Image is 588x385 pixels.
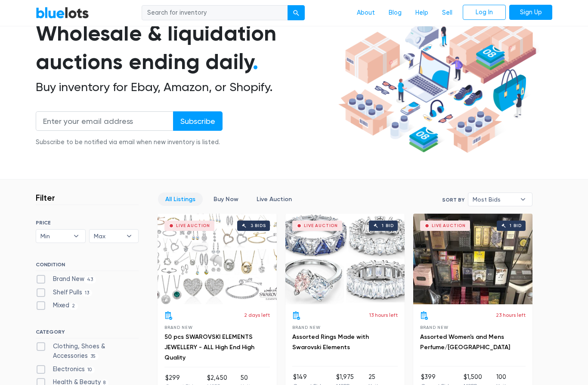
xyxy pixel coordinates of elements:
a: Log In [463,5,506,20]
a: Buy Now [206,192,246,206]
a: Live Auction 3 bids [158,214,277,304]
div: Live Auction [432,224,466,228]
input: Search for inventory [142,5,288,21]
div: 1 bid [510,224,521,228]
p: 13 hours left [369,311,398,319]
a: BlueLots [36,6,89,19]
span: Brand New [420,325,448,330]
span: 35 [88,353,99,360]
div: Live Auction [304,224,338,228]
a: Assorted Women's and Mens Perfume/[GEOGRAPHIC_DATA] [420,333,510,351]
h6: CONDITION [36,262,139,271]
div: Live Auction [176,224,210,228]
a: Sign Up [509,5,552,20]
label: Brand New [36,275,96,284]
input: Subscribe [173,111,223,131]
h1: Wholesale & liquidation auctions ending daily [36,19,335,76]
span: Brand New [292,325,320,330]
a: Assorted Rings Made with Swarovski Elements [292,333,369,351]
span: 10 [85,366,95,373]
a: Sell [435,5,459,21]
span: Brand New [164,325,192,330]
div: Subscribe to be notified via email when new inventory is listed. [36,138,223,147]
a: 50 pcs SWAROVSKI ELEMENTS JEWELLERY - ALL High End High Quality [164,333,254,361]
a: Live Auction 1 bid [285,214,405,304]
span: 2 [69,303,78,310]
a: Live Auction [249,192,299,206]
a: Help [409,5,435,21]
label: Shelf Pulls [36,288,92,297]
h6: CATEGORY [36,329,139,338]
input: Enter your email address [36,111,173,131]
h2: Buy inventory for Ebay, Amazon, or Shopify. [36,80,335,95]
div: 3 bids [251,224,266,228]
h6: PRICE [36,220,139,226]
a: About [350,5,382,21]
h3: Filter [36,192,55,203]
a: Blog [382,5,409,21]
span: 43 [84,276,96,283]
label: Clothing, Shoes & Accessories [36,342,139,360]
span: 13 [82,290,92,297]
div: 1 bid [382,224,393,228]
label: Mixed [36,301,78,310]
span: . [253,49,258,75]
label: Sort By [442,196,464,204]
p: 2 days left [244,311,270,319]
label: Electronics [36,365,95,374]
a: Live Auction 1 bid [413,214,532,304]
p: 23 hours left [496,311,526,319]
a: All Listings [158,192,203,206]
